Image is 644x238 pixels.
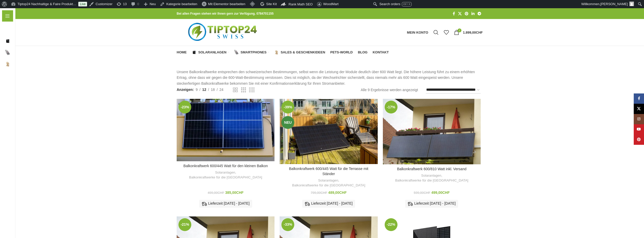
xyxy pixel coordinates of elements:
[211,88,215,92] span: 18
[177,30,270,34] a: Logo der Website
[339,191,347,195] span: CHF
[397,167,466,171] a: Balkonkraftwerk 600/810 Watt inkl. Versand
[407,31,428,34] span: Mein Konto
[174,47,391,58] div: Hauptnavigation
[458,28,461,32] span: 1
[179,170,272,180] div: ,
[177,50,187,54] span: Home
[358,50,368,54] span: Blog
[424,191,430,195] span: CHF
[404,27,431,37] a: Mein Konto
[208,2,245,6] span: Mit Elementor bearbeiten
[451,10,457,17] a: Facebook Social Link
[373,50,389,54] span: Kontakt
[289,167,368,176] a: Balkonkraftwerk 600/445 Watt für die Terrasse mit Ständer
[249,87,254,93] a: Rasteransicht 4
[236,191,244,195] span: CHF
[78,2,87,6] a: Live
[330,47,353,58] a: Pets-World
[463,31,483,34] bdi: 1.899,00
[217,191,224,195] span: CHF
[385,173,478,183] div: ,
[198,50,226,54] span: Solaranlagen
[358,47,368,58] a: Blog
[241,87,246,93] a: Rasteransicht 3
[463,10,470,17] a: Pinterest Social Link
[311,191,327,195] bdi: 799,00
[281,50,325,54] span: Sales & Geschenkideen
[343,1,372,7] img: Aufrufe der letzten 48 Stunden. Klicke hier für weitere Jetpack-Statistiken.
[281,116,294,129] span: Neu
[183,164,268,168] a: Balkonkraftwerk 600/445 Watt für den kleinen Balkon
[457,10,463,17] a: X Social Link
[395,178,468,183] a: Balkonkraftwerke für die [GEOGRAPHIC_DATA]
[178,218,191,231] span: -21%
[274,50,279,55] img: Sales & Geschenkideen
[233,87,238,93] a: Rasteransicht 2
[634,124,644,135] a: YouTube Social Link
[177,47,187,58] a: Home
[431,191,450,195] bdi: 499,00
[470,10,476,17] a: LinkedIn Social Link
[281,218,294,231] span: -33%
[281,101,294,113] span: -39%
[600,2,628,6] span: [PERSON_NAME]
[361,87,418,93] p: Alle 9 Ergebnisse werden angezeigt
[220,88,224,92] span: 24
[274,47,325,58] a: Sales & Geschenkideen
[201,87,208,92] a: 12
[318,178,338,183] a: Solaranlagen
[225,191,244,195] bdi: 385,00
[177,87,194,92] span: Anzeigen
[177,69,483,86] p: Unsere Balkonkraftwerke entsprechen den schweizerischen Bestimmungen, selbst wenn die Leistung de...
[321,191,327,195] span: CHF
[282,178,375,188] div: ,
[215,170,235,175] a: Solaranlagen
[292,183,365,188] a: Balkonkraftwerke für die [GEOGRAPHIC_DATA]
[476,10,483,17] a: Telegram Social Link
[328,191,347,195] bdi: 489,00
[414,191,430,195] bdi: 599,00
[177,99,274,161] a: Balkonkraftwerk 600/445 Watt für den kleinen Balkon
[385,101,397,113] span: -17%
[476,31,483,34] span: CHF
[405,200,458,207] div: Lieferzeit [DATE] - [DATE]
[280,99,377,164] a: Balkonkraftwerk 600/445 Watt für die Terrasse mit Ständer
[194,87,200,92] a: 9
[234,47,269,58] a: Smartphones
[218,87,225,92] a: 24
[383,99,481,164] a: Balkonkraftwerk 600/810 Watt inkl. Versand
[289,2,313,6] span: Rank Math SEO
[451,27,485,37] a: 1 1.899,00CHF
[266,2,277,6] span: Site Kit
[330,50,353,54] span: Pets-World
[178,101,191,113] span: -23%
[426,86,481,94] select: Shop-Reihenfolge
[177,19,270,46] img: Tiptop24 Nachhaltige & Faire Produkte
[177,12,273,15] strong: Bei allen Fragen stehen wir Ihnen gern zur Verfügung. 0784701155
[373,47,389,58] a: Kontakt
[202,88,206,92] span: 12
[192,50,196,55] img: Solaranlagen
[421,173,441,178] a: Solaranlagen
[192,47,229,58] a: Solaranlagen
[441,27,451,37] div: Meine Wunschliste
[209,87,217,92] a: 18
[234,50,239,55] img: Smartphones
[403,3,410,5] span: Ctrl + K
[634,104,644,114] a: X Social Link
[199,200,252,207] div: Lieferzeit [DATE] - [DATE]
[634,93,644,104] a: Facebook Social Link
[634,135,644,145] a: Pinterest Social Link
[241,50,267,54] span: Smartphones
[196,88,198,92] span: 9
[189,175,262,180] a: Balkonkraftwerke für die [GEOGRAPHIC_DATA]
[302,200,355,207] div: Lieferzeit [DATE] - [DATE]
[431,27,441,37] a: Suche
[385,218,397,231] span: -22%
[634,114,644,124] a: Instagram Social Link
[442,191,450,195] span: CHF
[208,191,224,195] bdi: 499,00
